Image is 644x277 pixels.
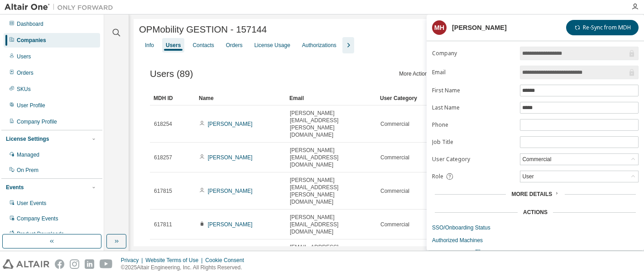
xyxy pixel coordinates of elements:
[139,24,267,35] span: OPMobility GESTION - 157144
[397,66,440,81] button: More Actions
[208,221,253,228] a: [PERSON_NAME]
[523,209,548,216] div: Actions
[380,120,409,128] span: Commercial
[290,214,372,235] span: [PERSON_NAME][EMAIL_ADDRESS][DOMAIN_NAME]
[521,172,535,181] div: User
[520,154,638,165] div: Commercial
[154,120,172,128] span: 618254
[254,42,290,49] div: License Usage
[290,177,372,205] span: [PERSON_NAME][EMAIL_ADDRESS][PERSON_NAME][DOMAIN_NAME]
[70,259,79,269] img: instagram.svg
[121,264,250,272] p: © 2025 Altair Engineering, Inc. All Rights Reserved.
[85,259,94,269] img: linkedin.svg
[154,91,192,105] div: MDH ID
[6,184,24,191] div: Events
[17,20,43,28] div: Dashboard
[17,118,57,125] div: Company Profile
[432,87,514,94] label: First Name
[17,86,31,93] div: SKUs
[432,50,514,57] label: Company
[5,3,118,12] img: Altair One
[452,24,507,31] div: [PERSON_NAME]
[17,151,39,158] div: Managed
[145,257,205,264] div: Website Terms of Use
[226,42,243,49] div: Orders
[432,138,514,146] label: Job Title
[290,147,372,168] span: [PERSON_NAME][EMAIL_ADDRESS][DOMAIN_NAME]
[17,200,46,207] div: User Events
[380,154,409,161] span: Commercial
[6,135,49,143] div: License Settings
[208,188,253,194] a: [PERSON_NAME]
[154,154,172,161] span: 618257
[100,259,113,269] img: youtube.svg
[17,53,31,60] div: Users
[55,259,64,269] img: facebook.svg
[432,173,443,180] span: Role
[17,37,46,44] div: Companies
[290,110,372,138] span: [PERSON_NAME][EMAIL_ADDRESS][PERSON_NAME][DOMAIN_NAME]
[432,69,514,76] label: Email
[17,102,45,109] div: User Profile
[432,121,514,129] label: Phone
[432,250,481,256] span: User Activity Logs
[521,154,553,164] div: Commercial
[511,191,552,197] span: More Details
[302,42,336,49] div: Authorizations
[145,42,154,49] div: Info
[432,104,514,111] label: Last Name
[17,230,64,238] div: Product Downloads
[192,42,214,49] div: Contacts
[121,257,145,264] div: Privacy
[432,237,639,244] a: Authorized Machines
[289,91,373,105] div: Email
[432,156,514,163] label: User Category
[154,187,172,195] span: 617815
[17,167,38,174] div: On Prem
[17,69,34,76] div: Orders
[205,257,249,264] div: Cookie Consent
[290,244,372,258] span: [EMAIL_ADDRESS][DOMAIN_NAME]
[154,221,172,228] span: 617811
[3,259,49,269] img: altair_logo.svg
[432,224,639,231] a: SSO/Onboarding Status
[432,20,447,35] div: MH
[199,91,282,105] div: Name
[380,187,409,195] span: Commercial
[208,121,253,127] a: [PERSON_NAME]
[520,171,638,182] div: User
[380,91,429,105] div: User Category
[208,154,253,161] a: [PERSON_NAME]
[566,20,639,35] button: Re-Sync from MDH
[150,69,193,79] span: Users (89)
[17,215,58,222] div: Company Events
[166,42,181,49] div: Users
[380,221,409,228] span: Commercial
